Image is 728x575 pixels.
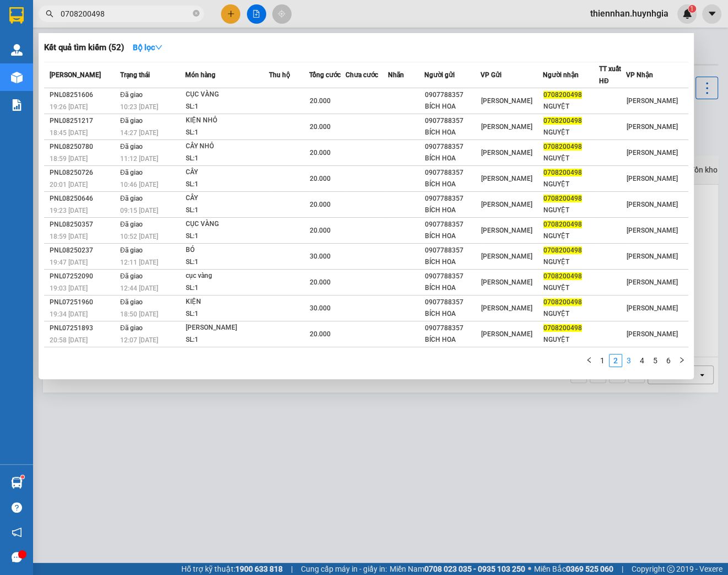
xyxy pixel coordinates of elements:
span: search [46,10,53,18]
div: BÍCH HOA [425,334,480,346]
span: Đã giao [120,169,143,176]
span: 09:15 [DATE] [120,207,158,214]
div: PNL07251893 [50,323,117,334]
div: PNL08250237 [50,245,117,256]
span: [PERSON_NAME] [627,227,678,234]
li: 5 [649,354,662,367]
span: 12:44 [DATE] [120,284,158,292]
button: Bộ lọcdown [124,39,171,56]
span: 20:01 [DATE] [50,181,88,189]
div: cục vàng [186,270,268,282]
span: 0708200498 [543,324,582,332]
span: [PERSON_NAME] [627,304,678,312]
div: BÍCH HOA [425,101,480,112]
span: 0708200498 [543,246,582,254]
span: [PERSON_NAME] [481,123,532,131]
span: 18:45 [DATE] [50,129,88,137]
span: Đã giao [120,195,143,202]
div: NGUYỆT [543,282,598,294]
span: [PERSON_NAME] [481,227,532,234]
span: VP Nhận [626,71,653,79]
li: 3 [622,354,635,367]
li: Next Page [675,354,688,367]
input: Tìm tên, số ĐT hoặc mã đơn [61,8,191,20]
span: 20.000 [310,123,331,131]
span: 20.000 [310,97,331,105]
div: 0907788357 [425,115,480,127]
a: 3 [623,354,635,367]
span: 20.000 [310,175,331,182]
span: 18:59 [DATE] [50,155,88,163]
span: question-circle [12,502,22,513]
span: down [155,44,163,51]
h3: Kết quả tìm kiếm ( 52 ) [44,42,124,53]
div: PNL08250646 [50,193,117,205]
span: [PERSON_NAME] [627,330,678,338]
span: close-circle [193,9,199,19]
span: Đã giao [120,91,143,99]
span: 10:23 [DATE] [120,103,158,111]
span: Chưa cước [346,71,378,79]
div: NGUYỆT [543,179,598,190]
span: 12:07 [DATE] [120,336,158,344]
span: [PERSON_NAME] [481,201,532,208]
span: [PERSON_NAME] [627,175,678,182]
span: [PERSON_NAME] [627,123,678,131]
span: 10:52 [DATE] [120,233,158,240]
span: Đã giao [120,298,143,306]
span: 20:58 [DATE] [50,336,88,344]
div: BÓ [186,244,268,256]
span: [PERSON_NAME] [481,330,532,338]
span: Người nhận [543,71,579,79]
span: right [678,357,685,363]
li: Previous Page [583,354,596,367]
div: NGUYỆT [543,230,598,242]
div: 0907788357 [425,271,480,282]
div: 0907788357 [425,193,480,205]
span: 0708200498 [543,117,582,125]
img: solution-icon [11,99,23,111]
div: CÂY [186,166,268,179]
span: message [12,552,22,562]
div: 0907788357 [425,323,480,334]
div: SL: 1 [186,101,268,113]
a: 4 [636,354,648,367]
button: right [675,354,688,367]
img: warehouse-icon [11,72,23,83]
div: NGUYỆT [543,101,598,112]
div: PNL08251606 [50,89,117,101]
div: PNL08250357 [50,219,117,230]
div: NGUYỆT [543,308,598,320]
a: 6 [662,354,675,367]
span: [PERSON_NAME] [481,97,532,105]
div: 0907788357 [425,297,480,308]
sup: 1 [21,475,24,479]
span: [PERSON_NAME] [481,304,532,312]
span: 0708200498 [543,143,582,151]
a: 5 [649,354,661,367]
div: BÍCH HOA [425,308,480,320]
span: 18:59 [DATE] [50,233,88,240]
span: 10:46 [DATE] [120,181,158,189]
div: SL: 1 [186,205,268,217]
div: NGUYỆT [543,205,598,216]
span: Đã giao [120,324,143,332]
a: 2 [610,354,622,367]
span: notification [12,527,22,538]
span: Người gửi [424,71,455,79]
div: BÍCH HOA [425,205,480,216]
div: BÍCH HOA [425,230,480,242]
span: [PERSON_NAME] [481,278,532,286]
div: PNL08250726 [50,167,117,179]
div: CÂY NHỎ [186,141,268,153]
div: BÍCH HOA [425,282,480,294]
div: SL: 1 [186,179,268,191]
div: SL: 1 [186,308,268,320]
span: 20.000 [310,278,331,286]
span: [PERSON_NAME] [50,71,101,79]
div: 0907788357 [425,167,480,179]
span: 19:03 [DATE] [50,284,88,292]
span: 11:12 [DATE] [120,155,158,163]
span: 19:26 [DATE] [50,103,88,111]
div: BÍCH HOA [425,256,480,268]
